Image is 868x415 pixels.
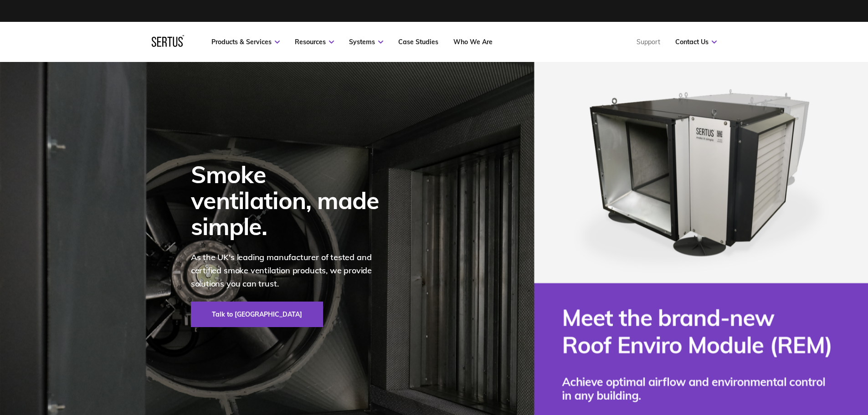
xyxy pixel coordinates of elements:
[295,38,334,46] a: Resources
[191,302,323,327] a: Talk to [GEOGRAPHIC_DATA]
[349,38,383,46] a: Systems
[191,161,391,240] div: Smoke ventilation, made simple.
[675,38,717,46] a: Contact Us
[398,38,438,46] a: Case Studies
[637,38,660,46] a: Support
[453,38,493,46] a: Who We Are
[191,251,391,290] p: As the UK's leading manufacturer of tested and certified smoke ventilation products, we provide s...
[211,38,280,46] a: Products & Services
